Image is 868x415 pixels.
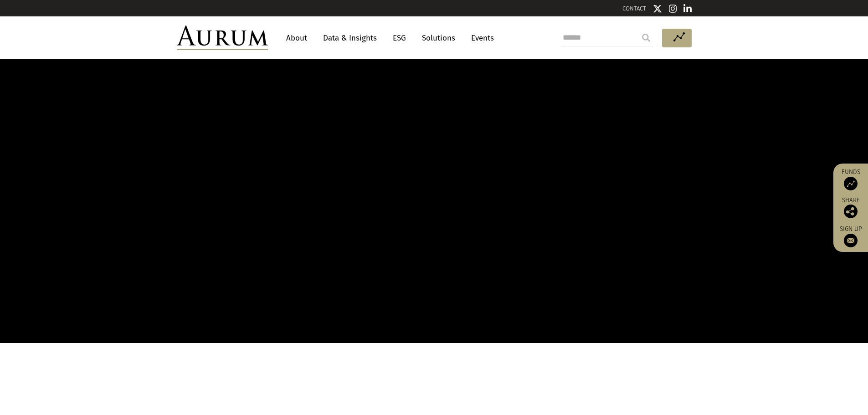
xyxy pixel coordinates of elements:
a: ESG [388,30,411,46]
img: Aurum [177,26,268,50]
img: Share this post [844,205,858,218]
a: Data & Insights [318,30,381,46]
img: Sign up to our newsletter [844,234,858,247]
img: Linkedin icon [683,4,692,13]
img: Instagram icon [669,4,677,13]
a: Solutions [417,30,460,46]
input: Submit [637,29,655,47]
div: Share [838,197,863,218]
a: About [282,30,312,46]
a: Funds [838,168,863,190]
a: Events [467,30,494,46]
img: Twitter icon [653,4,662,13]
img: Access Funds [844,177,858,190]
a: Sign up [838,225,863,247]
a: CONTACT [622,5,646,12]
